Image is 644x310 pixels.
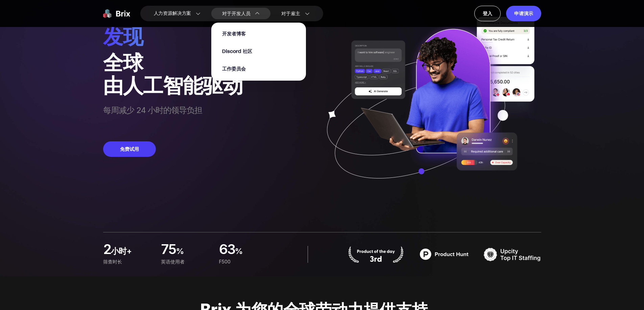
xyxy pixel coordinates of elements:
[222,48,252,55] a: Discord 社区
[281,10,300,17] font: 对于雇主
[222,65,245,73] a: 工作委员会
[219,241,235,257] font: 63
[103,259,122,264] font: 筛查时长
[235,246,243,256] font: %
[103,73,243,97] font: 由人工智能驱动
[347,246,405,263] img: 产品搜寻徽章
[222,10,250,17] font: 对于开发人员
[103,141,156,157] button: 免费试用
[103,24,143,49] font: 发现
[103,241,111,257] font: 2
[111,246,132,256] font: 小时+
[315,17,541,198] img: 人工智能生成
[222,48,252,55] font: Discord 社区
[484,246,541,263] img: 顶级 IT 人员配备
[103,105,202,115] font: 每周减少 24 小时的领导负担
[176,246,184,256] font: %
[474,6,501,21] a: 登入
[103,50,143,75] font: 全球
[161,241,176,257] font: 75
[415,246,473,263] img: 产品搜寻徽章
[219,259,230,264] font: F500
[514,10,533,16] font: 申请演示
[483,10,492,16] font: 登入
[120,146,139,152] font: 免费试用
[222,30,245,37] a: 开发者博客
[154,10,191,17] font: 人力资源解决方案
[161,259,185,264] font: 英语使用者
[506,6,541,21] a: 申请演示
